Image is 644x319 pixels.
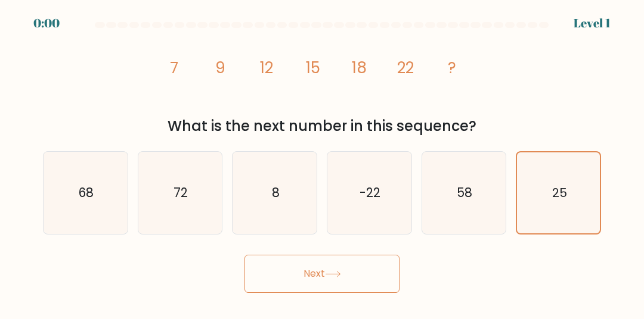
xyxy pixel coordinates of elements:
text: -22 [360,184,380,201]
text: 8 [272,184,280,201]
tspan: ? [448,57,456,79]
tspan: 7 [170,57,178,79]
tspan: 12 [260,57,273,79]
tspan: 9 [215,57,225,79]
div: What is the next number in this sequence? [50,115,594,137]
tspan: 15 [306,57,320,79]
button: Next [244,255,400,293]
text: 58 [457,184,472,201]
text: 68 [79,184,94,201]
text: 25 [552,184,566,201]
tspan: 18 [352,57,367,79]
div: 0:00 [33,14,60,32]
tspan: 22 [398,57,414,79]
text: 72 [174,184,188,201]
div: Level 1 [574,14,611,32]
